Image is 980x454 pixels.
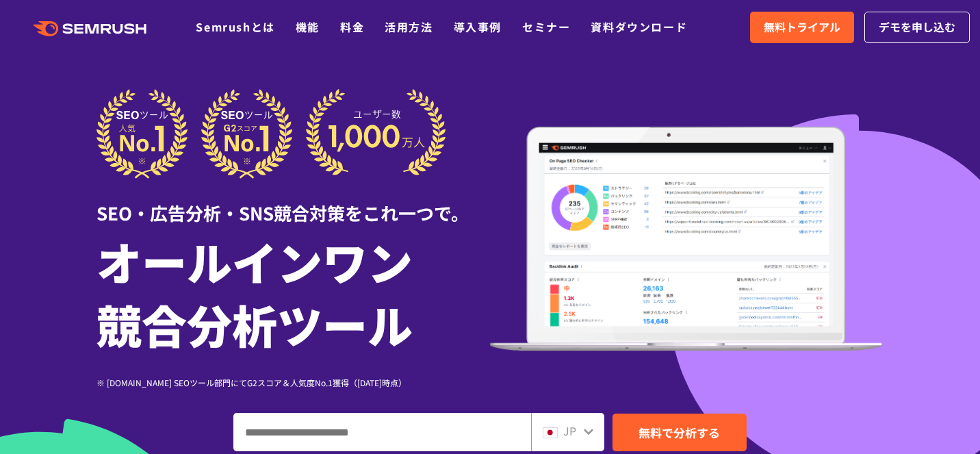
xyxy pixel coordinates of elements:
[454,18,502,35] a: 導入事例
[385,18,433,35] a: 活用方法
[296,18,320,35] a: 機能
[522,18,570,35] a: セミナー
[563,423,576,439] span: JP
[234,414,530,451] input: ドメイン、キーワードまたはURLを入力してください
[196,18,274,35] a: Semrushとは
[764,18,840,36] span: 無料トライアル
[340,18,364,35] a: 料金
[612,414,747,451] a: 無料で分析する
[96,229,490,355] h1: オールインワン 競合分析ツール
[96,179,490,226] div: SEO・広告分析・SNS競合対策をこれ一つで。
[750,12,854,43] a: 無料トライアル
[96,376,490,389] div: ※ [DOMAIN_NAME] SEOツール部門にてG2スコア＆人気度No.1獲得（[DATE]時点）
[639,424,720,441] span: 無料で分析する
[864,12,970,43] a: デモを申し込む
[879,18,955,36] span: デモを申し込む
[591,18,687,35] a: 資料ダウンロード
